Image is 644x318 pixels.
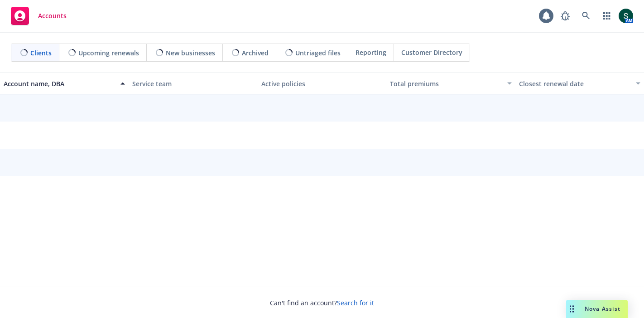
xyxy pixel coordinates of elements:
button: Service team [129,73,257,94]
span: New businesses [166,48,215,58]
span: Can't find an account? [270,298,374,308]
div: Service team [132,79,254,88]
img: photo [619,9,633,23]
span: Customer Directory [401,48,462,57]
button: Nova Assist [566,300,628,318]
span: Archived [242,48,269,58]
a: Search [577,7,595,25]
a: Switch app [598,7,616,25]
a: Accounts [7,3,70,29]
div: Account name, DBA [4,79,115,88]
div: Closest renewal date [519,79,630,88]
span: Accounts [38,12,67,20]
span: Nova Assist [585,305,620,313]
div: Drag to move [566,300,577,318]
a: Search for it [337,298,374,307]
div: Total premiums [390,79,501,88]
button: Closest renewal date [515,73,644,94]
span: Reporting [356,48,386,57]
button: Total premiums [386,73,515,94]
span: Clients [30,48,52,58]
div: Active policies [261,79,383,88]
span: Upcoming renewals [78,48,139,58]
a: Report a Bug [556,7,574,25]
button: Active policies [258,73,386,94]
span: Untriaged files [295,48,341,58]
